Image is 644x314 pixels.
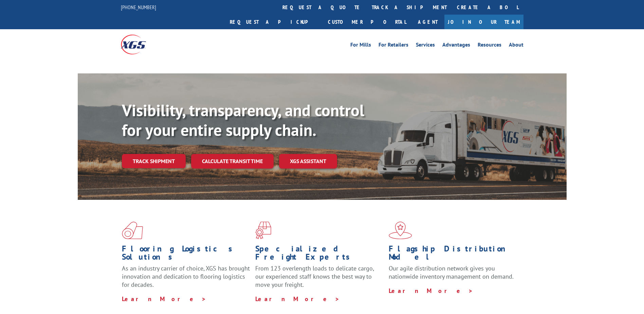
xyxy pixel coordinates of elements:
[442,42,470,50] a: Advantages
[122,245,250,264] h1: Flooring Logistics Solutions
[255,295,340,303] a: Learn More >
[225,15,323,29] a: Request a pickup
[255,264,384,295] p: From 123 overlength loads to delicate cargo, our experienced staff knows the best way to move you...
[350,42,371,50] a: For Mills
[416,42,435,50] a: Services
[509,42,523,50] a: About
[411,15,444,29] a: Agent
[389,222,412,239] img: xgs-icon-flagship-distribution-model-red
[389,287,473,295] a: Learn More >
[444,15,523,29] a: Join Our Team
[122,295,206,303] a: Learn More >
[379,42,408,50] a: For Retailers
[122,100,364,140] b: Visibility, transparency, and control for your entire supply chain.
[121,4,156,11] a: [PHONE_NUMBER]
[122,222,143,239] img: xgs-icon-total-supply-chain-intelligence-red
[478,42,501,50] a: Resources
[279,154,337,169] a: XGS ASSISTANT
[389,264,514,280] span: Our agile distribution network gives you nationwide inventory management on demand.
[255,245,384,264] h1: Specialized Freight Experts
[122,154,186,168] a: Track shipment
[323,15,411,29] a: Customer Portal
[122,264,250,289] span: As an industry carrier of choice, XGS has brought innovation and dedication to flooring logistics...
[191,154,274,169] a: Calculate transit time
[255,222,271,239] img: xgs-icon-focused-on-flooring-red
[389,245,517,264] h1: Flagship Distribution Model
